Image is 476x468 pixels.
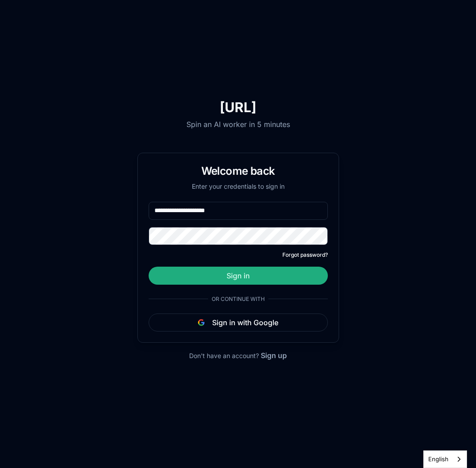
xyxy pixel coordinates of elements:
aside: Language selected: English [423,450,467,468]
h1: [URL] [137,99,339,115]
button: Sign up [261,350,287,361]
button: Sign in with Google [149,314,328,332]
p: Spin an AI worker in 5 minutes [137,119,339,130]
button: Sign in [149,267,328,285]
button: Forgot password? [282,251,328,259]
span: Or continue with [208,295,268,303]
p: Enter your credentials to sign in [149,182,328,191]
div: Language [423,450,467,468]
div: Don't have an account? [189,350,287,361]
h1: Welcome back [149,164,328,178]
a: English [424,451,467,468]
